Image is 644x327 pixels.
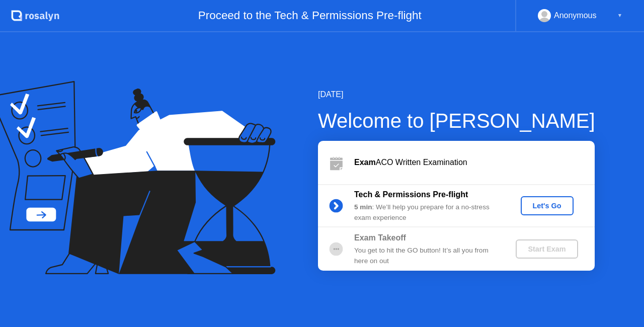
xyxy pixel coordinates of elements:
b: Tech & Permissions Pre-flight [354,190,468,199]
b: Exam [354,158,376,167]
button: Start Exam [516,239,578,259]
div: You get to hit the GO button! It’s all you from here on out [354,246,499,266]
div: ▼ [617,9,622,22]
b: 5 min [354,203,372,211]
div: : We’ll help you prepare for a no-stress exam experience [354,202,499,223]
div: ACO Written Examination [354,156,595,169]
div: Anonymous [554,9,597,22]
div: Let's Go [525,202,570,210]
div: Start Exam [520,245,574,253]
div: [DATE] [318,89,595,101]
div: Welcome to [PERSON_NAME] [318,106,595,136]
b: Exam Takeoff [354,233,406,242]
button: Let's Go [521,196,574,215]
